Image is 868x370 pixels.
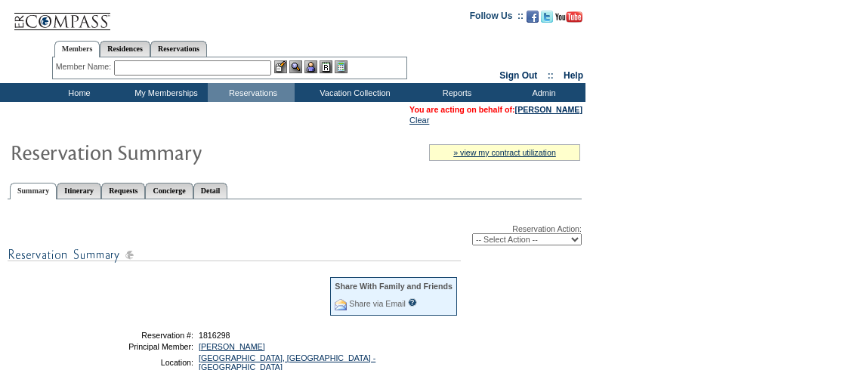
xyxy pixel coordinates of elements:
[34,83,121,102] td: Home
[527,11,539,23] img: Become our fan on Facebook
[193,183,228,199] a: Detail
[555,15,582,24] a: Subscribe to our YouTube Channel
[10,183,57,199] a: Summary
[541,15,553,24] a: Follow us on Twitter
[208,83,295,102] td: Reservations
[85,331,193,340] td: Reservation #:
[548,70,554,81] span: ::
[515,105,582,114] a: [PERSON_NAME]
[527,15,539,24] a: Become our fan on Facebook
[408,298,417,307] input: What is this?
[199,342,265,351] a: [PERSON_NAME]
[564,70,583,81] a: Help
[274,60,287,73] img: b_edit.gif
[199,331,230,340] span: 1816298
[499,70,537,81] a: Sign Out
[150,41,207,57] a: Reservations
[54,41,100,57] a: Members
[453,148,556,157] a: » view my contract utilization
[101,183,145,199] a: Requests
[295,83,412,102] td: Vacation Collection
[8,245,461,264] img: subTtlResSummary.gif
[57,183,101,199] a: Itinerary
[349,299,406,308] a: Share via Email
[304,60,317,73] img: Impersonate
[409,105,582,114] span: You are acting on behalf of:
[335,282,453,291] div: Share With Family and Friends
[8,224,582,245] div: Reservation Action:
[409,116,429,125] a: Clear
[541,11,553,23] img: Follow us on Twitter
[145,183,193,199] a: Concierge
[10,137,312,167] img: Reservaton Summary
[412,83,499,102] td: Reports
[56,60,114,73] div: Member Name:
[335,60,348,73] img: b_calculator.gif
[121,83,208,102] td: My Memberships
[320,60,332,73] img: Reservations
[289,60,302,73] img: View
[499,83,585,102] td: Admin
[555,11,582,23] img: Subscribe to our YouTube Channel
[85,342,193,351] td: Principal Member:
[470,9,524,27] td: Follow Us ::
[100,41,150,57] a: Residences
